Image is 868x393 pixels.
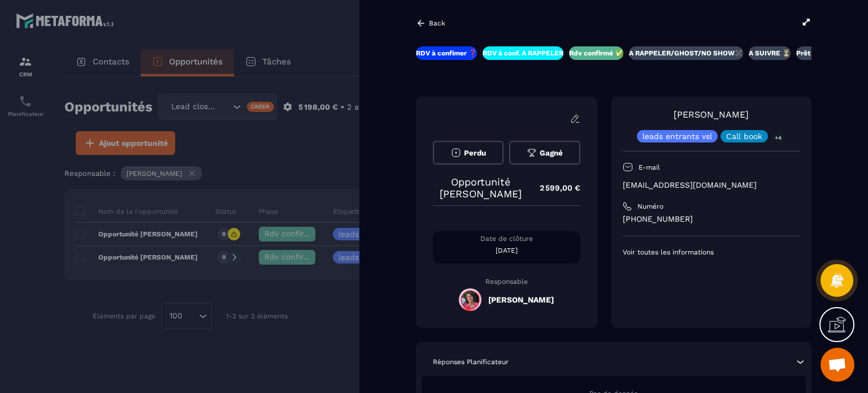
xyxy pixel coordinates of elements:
[464,149,486,157] span: Perdu
[623,214,800,224] p: [PHONE_NUMBER]
[643,132,712,140] p: leads entrants vsl
[540,149,563,157] span: Gagné
[796,49,853,58] p: Prêt à acheter 🎰
[674,109,749,120] a: [PERSON_NAME]
[629,49,743,58] p: A RAPPELER/GHOST/NO SHOW✖️
[433,357,509,366] p: Réponses Planificateur
[416,49,477,58] p: RDV à confimer ❓
[433,234,580,243] p: Date de clôture
[429,19,445,27] p: Back
[433,278,580,286] p: Responsable
[726,132,762,140] p: Call book
[488,295,554,304] h5: [PERSON_NAME]
[637,202,663,211] p: Numéro
[771,132,785,144] p: +4
[433,246,580,255] p: [DATE]
[623,180,800,191] p: [EMAIL_ADDRESS][DOMAIN_NAME]
[509,141,580,165] button: Gagné
[483,49,563,58] p: RDV à conf. A RAPPELER
[623,248,800,257] p: Voir toutes les informations
[433,141,504,165] button: Perdu
[749,49,791,58] p: A SUIVRE ⏳
[639,163,660,172] p: E-mail
[528,177,580,199] p: 2 599,00 €
[569,49,623,58] p: Rdv confirmé ✅
[433,176,528,200] p: Opportunité [PERSON_NAME]
[821,348,854,382] div: Ouvrir le chat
